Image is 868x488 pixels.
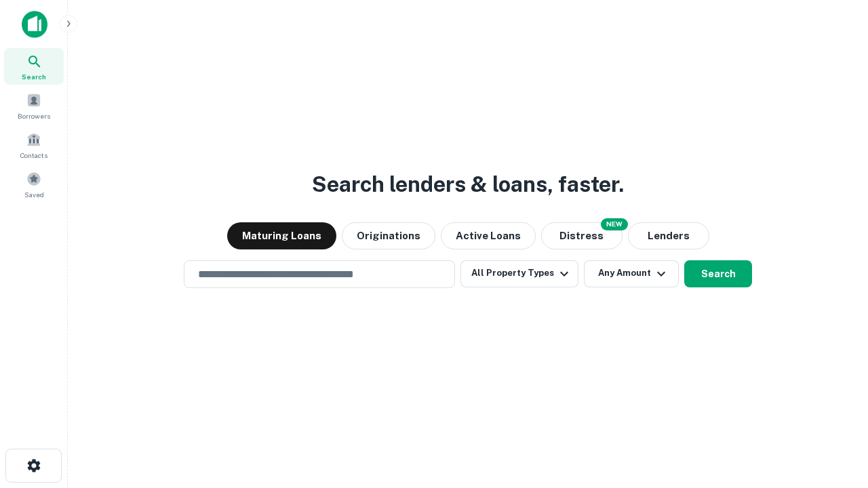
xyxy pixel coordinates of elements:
button: Originations [342,222,435,249]
a: Contacts [4,127,64,163]
span: Saved [24,189,44,200]
span: Search [22,71,46,82]
h3: Search lenders & loans, faster. [312,168,624,201]
button: Search [684,260,752,287]
button: Active Loans [441,222,536,249]
span: Contacts [20,150,47,161]
div: NEW [601,218,628,230]
span: Borrowers [18,110,50,121]
a: Search [4,48,64,85]
button: Search distressed loans with lien and other non-mortgage details. [541,222,623,249]
a: Borrowers [4,87,64,124]
button: Any Amount [584,260,679,287]
button: Maturing Loans [227,222,336,249]
button: Lenders [628,222,709,249]
img: capitalize-icon.png [22,11,47,38]
button: All Property Types [460,260,578,287]
iframe: Chat Widget [800,380,868,445]
a: Saved [4,166,64,203]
